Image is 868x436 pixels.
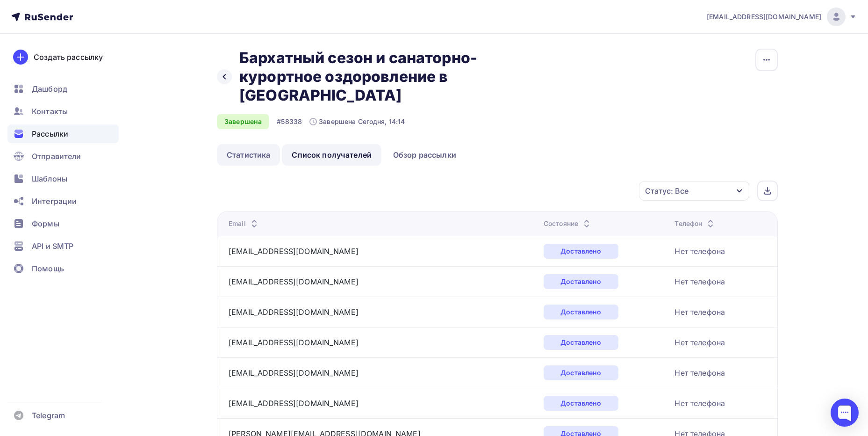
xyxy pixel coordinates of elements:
[32,151,81,162] span: Отправители
[239,49,522,105] h2: Бархатный сезон и санаторно-курортное оздоровление в [GEOGRAPHIC_DATA]
[7,169,119,188] a: Шаблоны
[544,274,618,289] div: Доставлено
[229,307,359,317] a: [EMAIL_ADDRESS][DOMAIN_NAME]
[707,12,821,22] span: [EMAIL_ADDRESS][DOMAIN_NAME]
[674,219,716,228] div: Телефон
[674,276,725,287] div: Нет телефона
[229,338,359,347] a: [EMAIL_ADDRESS][DOMAIN_NAME]
[229,219,260,228] div: Email
[229,399,359,408] a: [EMAIL_ADDRESS][DOMAIN_NAME]
[674,367,725,378] div: Нет телефона
[217,114,269,129] div: Завершена
[674,398,725,409] div: Нет телефона
[34,51,103,63] div: Создать рассылку
[544,335,618,350] div: Доставлено
[217,144,280,166] a: Статистика
[309,117,405,126] div: Завершена Сегодня, 14:14
[544,396,618,411] div: Доставлено
[229,368,359,378] a: [EMAIL_ADDRESS][DOMAIN_NAME]
[229,277,359,286] a: [EMAIL_ADDRESS][DOMAIN_NAME]
[32,240,73,252] span: API и SMTP
[645,185,689,196] div: Статус: Все
[544,219,592,228] div: Состояние
[707,7,857,26] a: [EMAIL_ADDRESS][DOMAIN_NAME]
[7,102,119,121] a: Контакты
[282,144,381,166] a: Список получателей
[32,83,67,94] span: Дашборд
[544,244,618,259] div: Доставлено
[32,128,68,139] span: Рассылки
[7,214,119,233] a: Формы
[32,196,77,207] span: Интеграции
[277,117,302,126] div: #58338
[7,124,119,143] a: Рассылки
[674,337,725,348] div: Нет телефона
[544,305,618,320] div: Доставлено
[674,246,725,257] div: Нет телефона
[32,410,65,421] span: Telegram
[32,263,64,274] span: Помощь
[674,306,725,318] div: Нет телефона
[7,147,119,166] a: Отправители
[7,80,119,98] a: Дашборд
[544,365,618,380] div: Доставлено
[383,144,466,166] a: Обзор рассылки
[32,218,59,229] span: Формы
[638,181,750,201] button: Статус: Все
[32,173,67,184] span: Шаблоны
[229,247,359,256] a: [EMAIL_ADDRESS][DOMAIN_NAME]
[32,106,68,117] span: Контакты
